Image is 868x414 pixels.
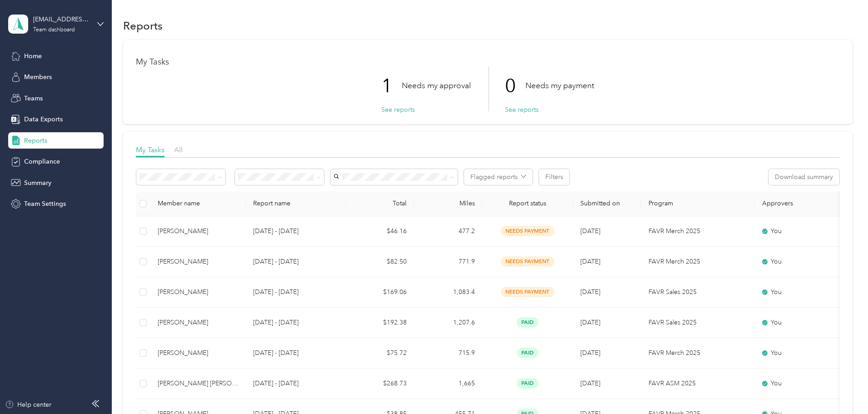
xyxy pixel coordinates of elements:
[414,369,482,399] td: 1,665
[464,169,533,185] button: Flagged reports
[150,191,246,216] th: Member name
[525,80,594,91] p: Needs my payment
[649,348,748,358] p: FAVR Merch 2025
[817,363,868,414] iframe: Everlance-gr Chat Button Frame
[33,15,90,24] div: [EMAIL_ADDRESS][DOMAIN_NAME]
[580,288,600,296] span: [DATE]
[762,379,838,389] div: You
[353,200,407,207] div: Total
[253,348,339,358] p: [DATE] - [DATE]
[505,105,539,115] button: See reports
[24,115,63,124] span: Data Exports
[253,226,339,236] p: [DATE] - [DATE]
[123,21,163,30] h1: Reports
[346,216,414,247] td: $46.16
[762,318,838,328] div: You
[33,27,75,33] div: Team dashboard
[641,191,755,216] th: Program
[346,308,414,338] td: $192.38
[501,226,554,236] span: needs payment
[414,247,482,277] td: 771.9
[414,216,482,247] td: 477.2
[421,200,475,207] div: Miles
[158,287,239,297] div: [PERSON_NAME]
[755,191,846,216] th: Approvers
[24,178,51,188] span: Summary
[158,318,239,328] div: [PERSON_NAME]
[649,287,748,297] p: FAVR Sales 2025
[253,379,339,389] p: [DATE] - [DATE]
[762,287,838,297] div: You
[253,257,339,267] p: [DATE] - [DATE]
[414,338,482,369] td: 715.9
[346,369,414,399] td: $268.73
[402,80,471,91] p: Needs my approval
[253,318,339,328] p: [DATE] - [DATE]
[381,67,402,105] p: 1
[346,277,414,308] td: $169.06
[136,145,165,154] span: My Tasks
[24,157,60,166] span: Compliance
[517,348,539,358] span: paid
[641,338,755,369] td: FAVR Merch 2025
[641,247,755,277] td: FAVR Merch 2025
[580,319,600,326] span: [DATE]
[158,348,239,358] div: [PERSON_NAME]
[505,67,525,105] p: 0
[539,169,569,185] button: Filters
[5,400,51,409] button: Help center
[580,258,600,265] span: [DATE]
[580,349,600,357] span: [DATE]
[649,226,748,236] p: FAVR Merch 2025
[649,257,748,267] p: FAVR Merch 2025
[346,338,414,369] td: $75.72
[762,348,838,358] div: You
[158,226,239,236] div: [PERSON_NAME]
[381,105,415,115] button: See reports
[174,145,183,154] span: All
[489,200,566,207] span: Report status
[641,277,755,308] td: FAVR Sales 2025
[762,226,838,236] div: You
[414,308,482,338] td: 1,207.6
[641,369,755,399] td: FAVR ASM 2025
[573,191,641,216] th: Submitted on
[580,379,600,387] span: [DATE]
[641,308,755,338] td: FAVR Sales 2025
[253,287,339,297] p: [DATE] - [DATE]
[641,216,755,247] td: FAVR Merch 2025
[24,72,52,82] span: Members
[414,277,482,308] td: 1,083.4
[768,169,839,185] button: Download summary
[517,378,539,389] span: paid
[246,191,346,216] th: Report name
[158,379,239,389] div: [PERSON_NAME] [PERSON_NAME]
[501,256,554,267] span: needs payment
[346,247,414,277] td: $82.50
[762,257,838,267] div: You
[24,51,42,61] span: Home
[24,136,47,145] span: Reports
[649,379,748,389] p: FAVR ASM 2025
[517,317,539,328] span: paid
[158,257,239,267] div: [PERSON_NAME]
[649,318,748,328] p: FAVR Sales 2025
[501,287,554,297] span: needs payment
[24,94,43,103] span: Teams
[158,200,239,207] div: Member name
[24,199,66,209] span: Team Settings
[136,57,840,67] h1: My Tasks
[580,227,600,235] span: [DATE]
